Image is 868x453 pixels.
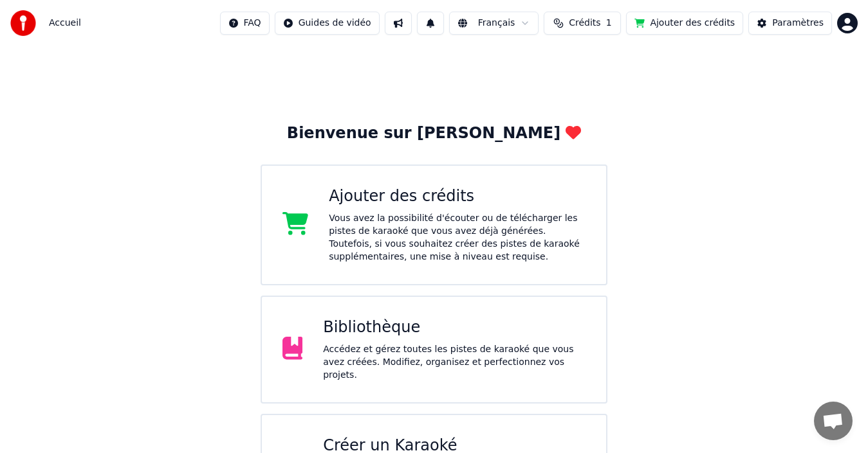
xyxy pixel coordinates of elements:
div: Bibliothèque [323,317,586,338]
div: Bienvenue sur [PERSON_NAME] [287,123,581,144]
button: Paramètres [748,12,832,35]
span: Accueil [49,17,81,30]
div: Paramètres [772,17,824,30]
a: Ouvrir le chat [814,402,853,440]
button: Crédits1 [544,12,621,35]
span: Crédits [569,17,600,30]
img: youka [10,10,36,36]
button: Ajouter des crédits [626,12,743,35]
button: Guides de vidéo [275,12,380,35]
button: FAQ [220,12,270,35]
nav: breadcrumb [49,17,81,30]
div: Ajouter des crédits [329,186,586,207]
span: 1 [606,17,612,30]
div: Accédez et gérez toutes les pistes de karaoké que vous avez créées. Modifiez, organisez et perfec... [323,343,586,382]
div: Vous avez la possibilité d'écouter ou de télécharger les pistes de karaoké que vous avez déjà gén... [329,212,586,263]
